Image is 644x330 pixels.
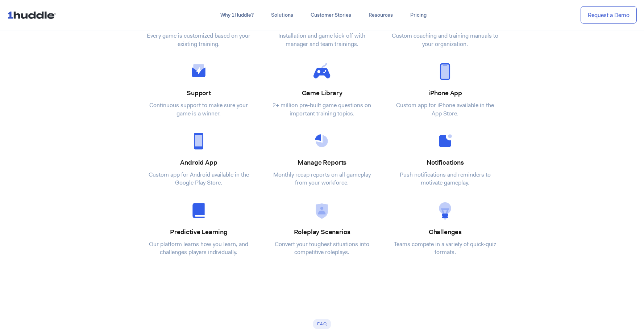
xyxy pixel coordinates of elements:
[298,158,346,167] span: Manage Reports
[7,8,59,22] img: ...
[145,32,253,48] p: Every game is customized based on your existing training.
[145,171,253,187] p: Custom app for Android available in the Google Play Store.
[212,9,262,22] a: Why 1Huddle?
[313,319,331,329] h6: FAQ
[391,240,499,257] p: Teams compete in a variety of quick-quiz formats.
[302,9,360,22] a: Customer Stories
[180,158,217,167] span: Android App
[360,9,402,22] a: Resources
[145,101,253,118] p: Continuous support to make sure your game is a winner.
[187,89,211,97] span: Support
[302,89,342,97] span: Game Library
[391,171,499,187] p: Push notifications and reminders to motivate gameplay.
[429,228,462,236] span: Challenges
[267,171,376,187] p: Monthly recap reports on all gameplay from your workforce.
[402,9,435,22] a: Pricing
[391,32,499,48] p: Custom coaching and training manuals to your organization.
[267,240,376,257] p: Convert your toughest situations into competitive roleplays.
[145,240,253,257] p: Our platform learns how you learn, and challenges players individually.
[581,6,637,24] a: Request a Demo
[262,9,302,22] a: Solutions
[267,101,376,118] p: 2+ million pre-built game questions on important training topics.
[427,158,464,167] span: Notifications
[170,228,228,236] span: Predictive Learning
[391,101,499,118] p: Custom app for iPhone available in the App Store.
[294,228,350,236] span: Roleplay Scenarios
[267,32,376,48] p: Installation and game kick-off with manager and team trainings.
[428,89,462,97] span: iPhone App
